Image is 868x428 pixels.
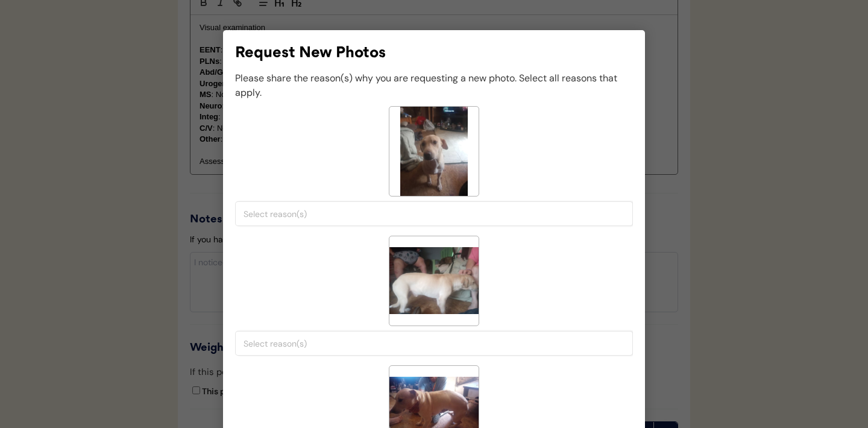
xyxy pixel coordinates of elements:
[235,71,633,100] div: Please share the reason(s) why you are requesting a new photo. Select all reasons that apply.
[389,236,479,326] img: 17562361174321578977125777374507.jpg
[244,338,631,349] input: Select reason(s)
[235,42,633,65] div: Request New Photos
[244,209,631,219] input: Select reason(s)
[389,107,479,196] img: 17562359260228468691566712711769.jpg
